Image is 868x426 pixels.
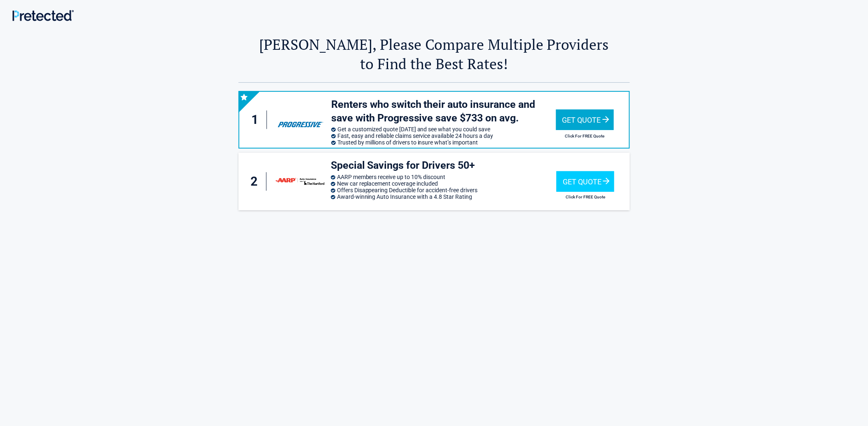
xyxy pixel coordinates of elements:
li: Trusted by millions of drivers to insure what’s important [331,139,556,146]
h3: Special Savings for Drivers 50+ [331,159,557,172]
div: 2 [247,172,267,191]
li: Offers Disappearing Deductible for accident-free drivers [331,187,557,193]
li: Award-winning Auto Insurance with a 4.8 Star Rating [331,193,557,200]
img: Main Logo [12,10,74,21]
img: thehartford's logo [274,169,327,194]
li: New car replacement coverage included [331,180,557,187]
li: Get a customized quote [DATE] and see what you could save [331,126,556,133]
div: Get Quote [556,109,614,130]
h3: Renters who switch their auto insurance and save with Progressive save $733 on avg. [331,98,556,125]
div: Get Quote [557,171,614,192]
img: progressive's logo [274,107,327,133]
li: Fast, easy and reliable claims service available 24 hours a day [331,133,556,139]
li: AARP members receive up to 10% discount [331,174,557,180]
div: 1 [248,111,267,129]
h2: [PERSON_NAME], Please Compare Multiple Providers to Find the Best Rates! [239,35,630,73]
h2: Click For FREE Quote [556,134,614,138]
h2: Click For FREE Quote [557,195,614,199]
